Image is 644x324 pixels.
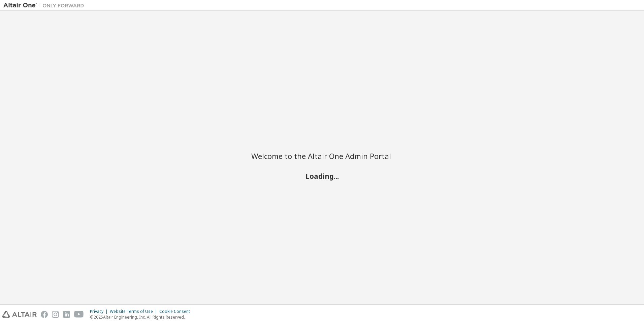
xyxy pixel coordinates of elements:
[52,311,59,318] img: instagram.svg
[74,311,84,318] img: youtube.svg
[3,2,88,9] img: Altair One
[251,172,393,181] h2: Loading...
[251,151,393,161] h2: Welcome to the Altair One Admin Portal
[110,309,159,314] div: Website Terms of Use
[90,309,110,314] div: Privacy
[90,314,194,320] p: © 2025 Altair Engineering, Inc. All Rights Reserved.
[63,311,70,318] img: linkedin.svg
[159,309,194,314] div: Cookie Consent
[2,311,37,318] img: altair_logo.svg
[41,311,48,318] img: facebook.svg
